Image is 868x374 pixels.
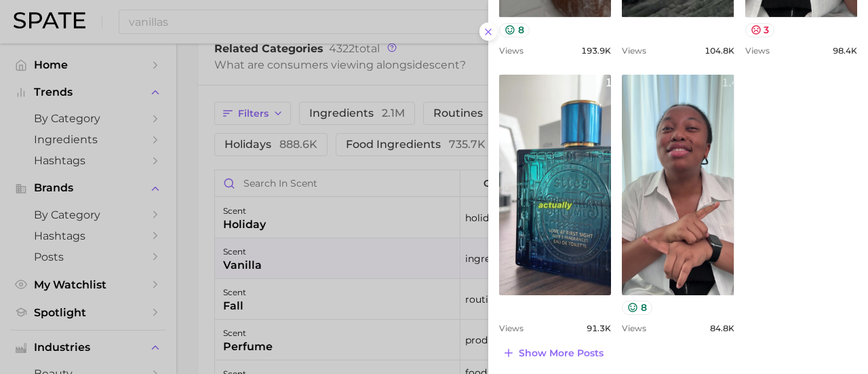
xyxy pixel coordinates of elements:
button: 8 [622,301,652,315]
span: 98.4k [833,45,857,56]
span: Views [622,323,646,333]
span: Views [499,45,524,56]
span: Views [499,323,524,333]
span: Views [745,45,770,56]
button: Show more posts [499,343,607,362]
button: 8 [499,23,530,37]
span: 193.9k [581,45,611,56]
span: Views [622,45,646,56]
span: Show more posts [519,348,604,359]
span: 84.8k [710,323,734,333]
span: 91.3k [587,323,611,333]
span: 104.8k [705,45,734,56]
button: 3 [745,23,775,37]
